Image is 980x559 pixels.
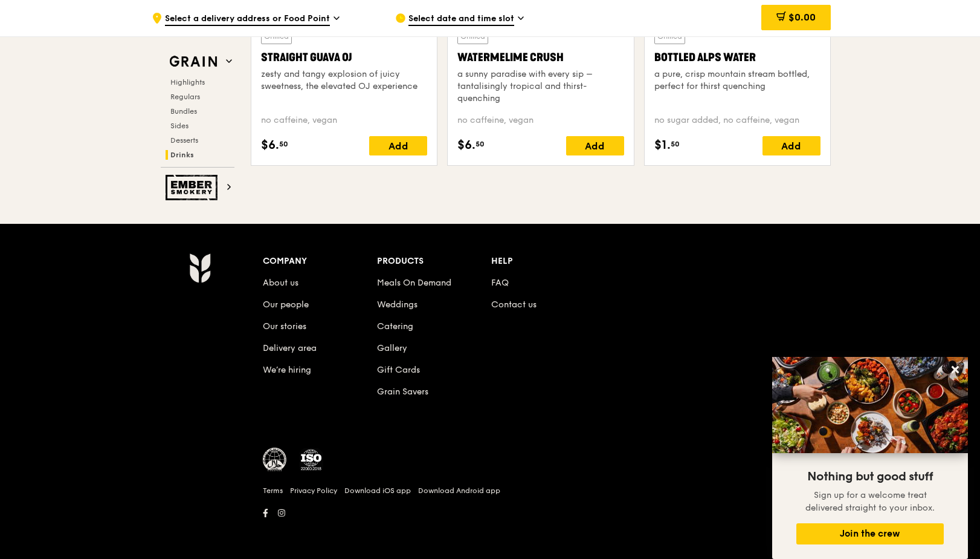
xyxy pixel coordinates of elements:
[377,343,407,353] a: Gallery
[170,122,189,130] span: Sides
[671,139,680,149] span: 50
[261,49,427,66] div: Straight Guava OJ
[166,51,221,73] img: Grain web logo
[290,486,337,495] a: Privacy Policy
[189,253,210,283] img: Grain
[261,28,292,44] div: Chilled
[369,136,427,155] div: Add
[263,321,306,332] a: Our stories
[279,139,288,149] span: 50
[344,486,411,495] a: Download iOS app
[261,68,427,93] div: zesty and tangy explosion of juicy sweetness, the elevated OJ experience
[654,28,685,44] div: Chilled
[654,114,820,126] div: no sugar added, no caffeine, vegan
[261,114,427,126] div: no caffeine, vegan
[457,136,475,154] span: $6.
[263,299,309,310] a: Our people
[299,448,323,472] img: ISO Certified
[142,521,838,531] h6: Revision
[170,107,197,116] span: Bundles
[165,13,330,26] span: Select a delivery address or Food Point
[946,360,965,379] button: Close
[457,68,624,105] div: a sunny paradise with every sip – tantalisingly tropical and thirst-quenching
[377,253,491,270] div: Products
[654,136,671,154] span: $1.
[654,68,820,93] div: a pure, crisp mountain stream bottled, perfect for thirst quenching
[457,49,624,66] div: Watermelime Crush
[377,387,428,397] a: Grain Savers
[772,357,968,453] img: DSC07876-Edit02-Large.jpeg
[377,299,417,310] a: Weddings
[170,93,200,101] span: Regulars
[377,365,420,375] a: Gift Cards
[418,486,500,495] a: Download Android app
[762,136,820,155] div: Add
[491,299,537,310] a: Contact us
[377,278,451,288] a: Meals On Demand
[805,490,935,513] span: Sign up for a welcome treat delivered straight to your inbox.
[457,114,624,126] div: no caffeine, vegan
[263,278,298,288] a: About us
[263,253,377,270] div: Company
[261,136,279,154] span: $6.
[263,343,317,353] a: Delivery area
[457,28,488,44] div: Chilled
[796,523,944,544] button: Join the crew
[170,151,194,159] span: Drinks
[788,11,816,23] span: $0.00
[263,486,283,495] a: Terms
[807,469,933,484] span: Nothing but good stuff
[475,139,485,149] span: 50
[166,175,221,200] img: Ember Smokery web logo
[491,278,509,288] a: FAQ
[263,448,287,472] img: MUIS Halal Certified
[408,13,514,26] span: Select date and time slot
[263,365,311,375] a: We’re hiring
[566,136,624,155] div: Add
[170,136,198,145] span: Desserts
[377,321,413,332] a: Catering
[170,78,205,87] span: Highlights
[654,49,820,66] div: Bottled Alps Water
[491,253,605,270] div: Help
